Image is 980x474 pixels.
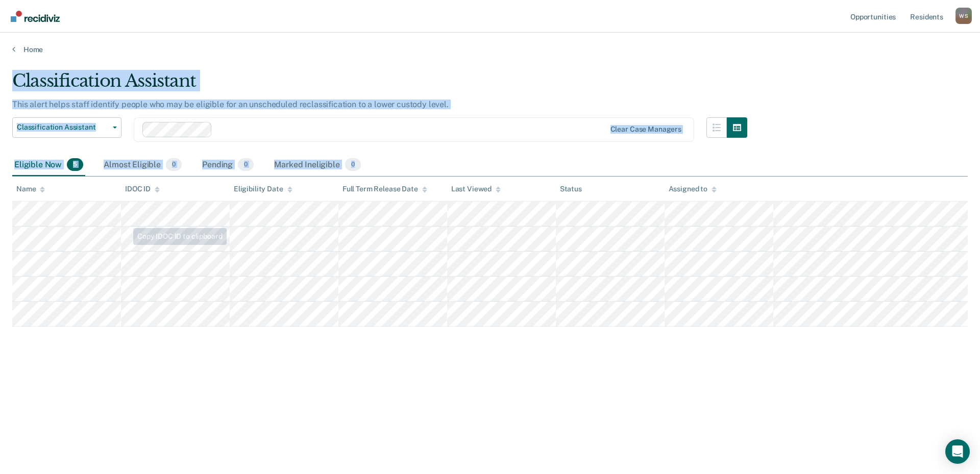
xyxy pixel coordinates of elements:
div: Assigned to [669,185,717,193]
span: 0 [166,158,182,171]
div: W S [955,8,972,24]
p: This alert helps staff identify people who may be eligible for an unscheduled reclassification to... [12,99,449,109]
span: 0 [238,158,254,171]
div: Status [560,185,582,193]
div: Full Term Release Date [342,185,427,193]
div: Pending0 [200,154,256,177]
div: IDOC ID [125,185,160,193]
div: Eligibility Date [234,185,292,193]
div: Name [16,185,45,193]
span: 0 [345,158,361,171]
div: Last Viewed [451,185,501,193]
div: Marked Ineligible0 [272,154,363,177]
div: Almost Eligible0 [102,154,184,177]
button: Profile dropdown button [955,8,972,24]
div: Classification Assistant [12,70,747,99]
div: Open Intercom Messenger [945,439,970,464]
div: Eligible Now5 [12,154,85,177]
span: 5 [67,158,83,171]
img: Recidiviz [11,11,60,22]
div: Clear case managers [610,125,681,134]
span: Classification Assistant [17,123,109,132]
a: Home [12,45,968,54]
button: Classification Assistant [12,117,121,138]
